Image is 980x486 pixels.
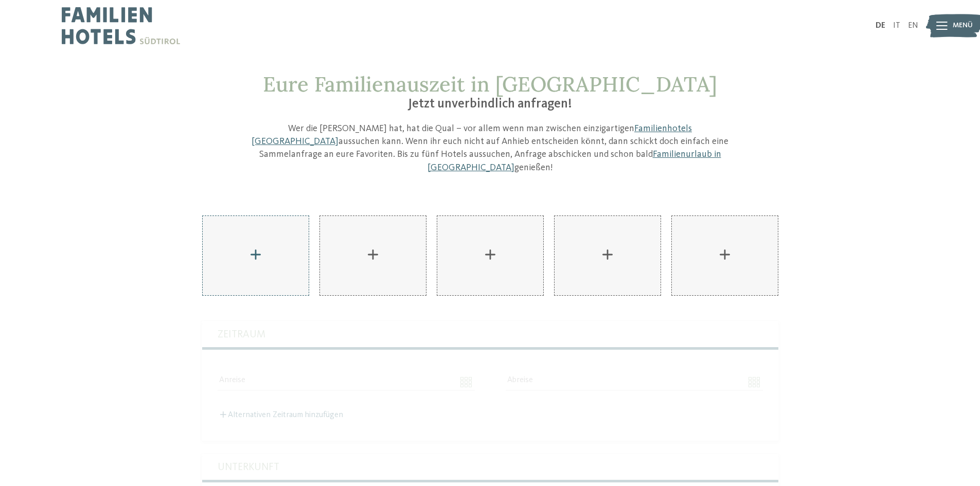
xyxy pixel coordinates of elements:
[427,150,721,172] a: Familienurlaub in [GEOGRAPHIC_DATA]
[908,22,918,30] a: EN
[953,21,973,31] span: Menü
[893,22,900,30] a: IT
[263,71,717,97] span: Eure Familienauszeit in [GEOGRAPHIC_DATA]
[876,22,885,30] a: DE
[408,98,572,111] span: Jetzt unverbindlich anfragen!
[246,122,735,174] p: Wer die [PERSON_NAME] hat, hat die Qual – vor allem wenn man zwischen einzigartigen aussuchen kan...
